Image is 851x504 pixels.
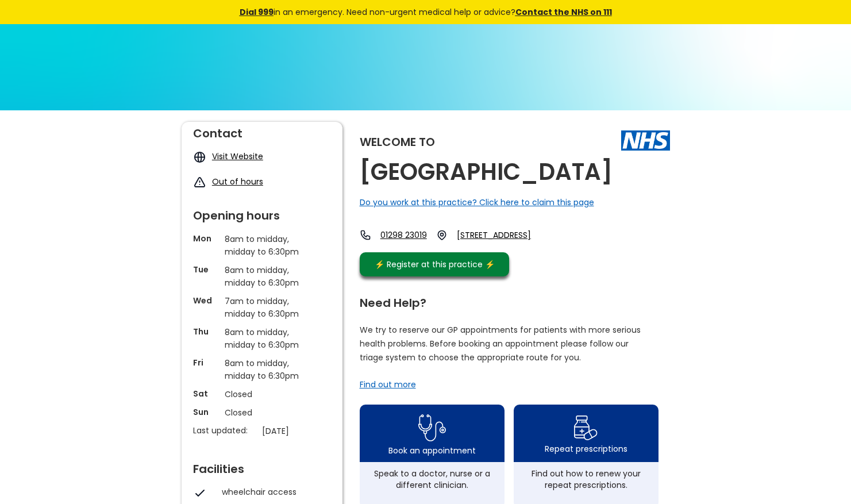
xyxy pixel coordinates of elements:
[573,413,598,443] img: repeat prescription icon
[193,204,331,221] div: Opening hours
[240,6,274,18] a: Dial 999
[225,406,299,419] p: Closed
[193,264,219,275] p: Tue
[212,151,263,162] a: Visit Website
[515,6,612,18] a: Contact the NHS on 111
[193,233,219,244] p: Mon
[212,176,263,187] a: Out of hours
[193,457,331,475] div: Facilities
[161,6,690,18] div: in an emergency. Need non-urgent medical help or advice?
[360,159,613,185] h2: [GEOGRAPHIC_DATA]
[262,425,337,437] p: [DATE]
[193,406,219,418] p: Sun
[360,197,594,208] a: Do you work at this practice? Click here to claim this page
[388,445,476,456] div: Book an appointment
[360,229,371,241] img: telephone icon
[193,151,206,164] img: globe icon
[225,264,299,289] p: 8am to midday, midday to 6:30pm
[225,388,299,401] p: Closed
[193,425,256,436] p: Last updated:
[360,379,416,390] a: Find out more
[360,252,509,276] a: ⚡️ Register at this practice ⚡️
[519,468,653,491] div: Find out how to renew your repeat prescriptions.
[225,233,299,258] p: 8am to midday, midday to 6:30pm
[380,229,427,241] a: 01298 23019
[360,291,659,309] div: Need Help?
[222,486,325,498] div: wheelchair access
[193,357,219,368] p: Fri
[193,326,219,337] p: Thu
[369,258,501,271] div: ⚡️ Register at this practice ⚡️
[436,229,448,241] img: practice location icon
[360,323,641,364] p: We try to reserve our GP appointments for patients with more serious health problems. Before book...
[193,122,331,139] div: Contact
[545,443,627,455] div: Repeat prescriptions
[365,468,499,491] div: Speak to a doctor, nurse or a different clinician.
[193,176,206,189] img: exclamation icon
[193,388,219,399] p: Sat
[225,357,299,382] p: 8am to midday, midday to 6:30pm
[457,229,550,241] a: [STREET_ADDRESS]
[225,326,299,351] p: 8am to midday, midday to 6:30pm
[360,136,435,148] div: Welcome to
[225,295,299,320] p: 7am to midday, midday to 6:30pm
[418,411,446,445] img: book appointment icon
[193,295,219,306] p: Wed
[621,130,670,150] img: The NHS logo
